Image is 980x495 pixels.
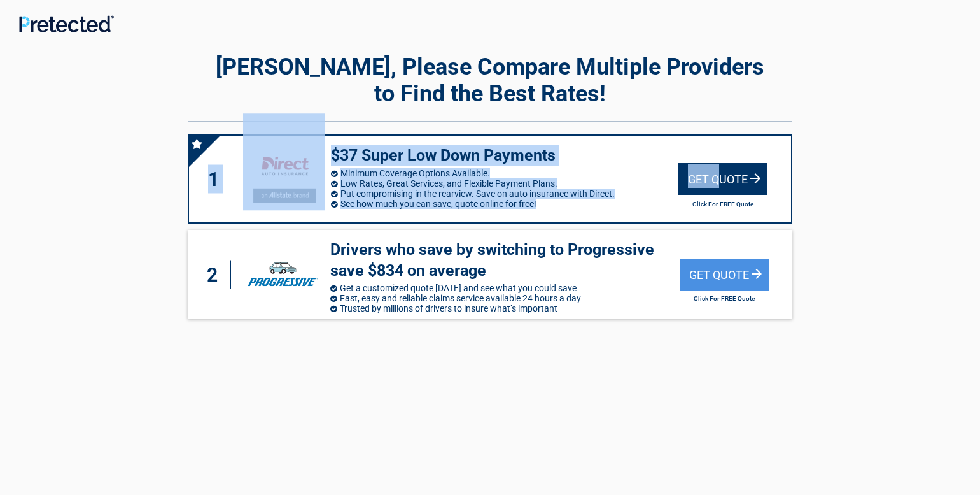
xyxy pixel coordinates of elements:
[330,240,679,281] h3: Drivers who save by switching to Progressive save $834 on average
[243,147,325,210] img: directauto's logo
[678,163,767,195] div: Get Quote
[331,199,678,209] li: See how much you can save, quote online for free!
[188,54,792,107] h2: [PERSON_NAME], Please Compare Multiple Providers to Find the Best Rates!
[331,168,678,178] li: Minimum Coverage Options Available.
[680,259,769,291] div: Get Quote
[330,303,679,313] li: Trusted by millions of drivers to insure what’s important
[680,295,769,302] h2: Click For FREE Quote
[202,165,232,194] div: 1
[331,145,678,166] h3: $37 Super Low Down Payments
[242,255,324,294] img: progressive's logo
[19,15,114,32] img: Main Logo
[331,178,678,189] li: Low Rates, Great Services, and Flexible Payment Plans.
[678,201,767,208] h2: Click For FREE Quote
[330,283,679,293] li: Get a customized quote [DATE] and see what you could save
[200,261,231,289] div: 2
[331,189,678,199] li: Put compromising in the rearview. Save on auto insurance with Direct.
[330,293,679,303] li: Fast, easy and reliable claims service available 24 hours a day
